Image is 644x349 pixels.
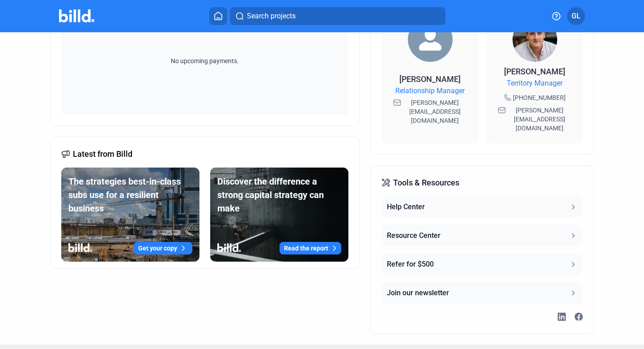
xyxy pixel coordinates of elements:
img: Billd Company Logo [59,9,94,22]
span: [PERSON_NAME][EMAIL_ADDRESS][DOMAIN_NAME] [403,98,467,125]
img: Territory Manager [513,17,557,62]
div: Resource Center [387,230,441,241]
span: Latest from Billd [73,148,132,160]
span: [PHONE_NUMBER] [513,93,566,102]
button: Resource Center [381,225,583,246]
img: Relationship Manager [408,17,453,62]
span: [PERSON_NAME] [399,74,461,84]
span: Search projects [247,11,296,22]
div: Refer for $500 [387,259,434,270]
div: The strategies best-in-class subs use for a resilient business [68,175,192,215]
span: Territory Manager [507,78,563,89]
button: Search projects [230,7,445,25]
span: No upcoming payments. [165,56,245,65]
button: Help Center [381,196,583,218]
span: [PERSON_NAME][EMAIL_ADDRESS][DOMAIN_NAME] [508,106,572,133]
button: Get your copy [134,242,192,254]
button: Join our newsletter [381,282,583,304]
div: Discover the difference a strong capital strategy can make [217,175,341,215]
button: Read the report [280,242,341,254]
span: GL [572,11,580,22]
span: Relationship Manager [395,86,465,96]
button: Refer for $500 [381,254,583,275]
button: GL [567,7,585,25]
span: [PERSON_NAME] [504,67,565,76]
span: Tools & Resources [393,177,459,189]
div: Help Center [387,202,425,212]
div: Join our newsletter [387,288,449,298]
